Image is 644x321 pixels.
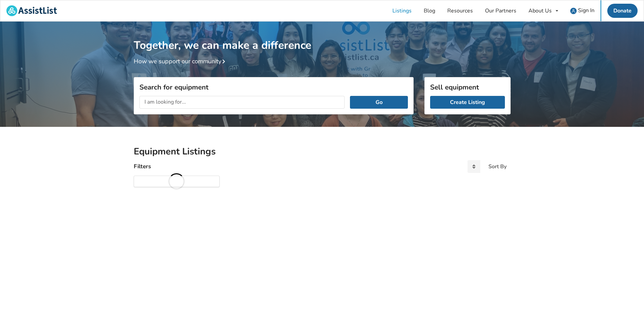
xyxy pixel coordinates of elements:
a: user icon Sign In [564,0,601,21]
a: Create Listing [430,96,505,109]
a: Resources [441,0,479,21]
input: I am looking for... [139,96,345,109]
a: Blog [418,0,441,21]
div: About Us [528,8,552,13]
a: How we support our community [134,57,228,65]
h1: Together, we can make a difference [134,22,511,52]
a: Listings [386,0,418,21]
a: Donate [607,4,638,18]
h4: Filters [134,163,151,170]
h3: Sell equipment [430,83,505,92]
h3: Search for equipment [139,83,408,92]
span: Sign In [578,7,594,14]
h2: Equipment Listings [134,146,511,157]
img: user icon [570,8,577,14]
a: Our Partners [479,0,522,21]
button: Go [350,96,408,109]
img: assistlist-logo [6,5,57,16]
div: Sort By [488,164,507,169]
